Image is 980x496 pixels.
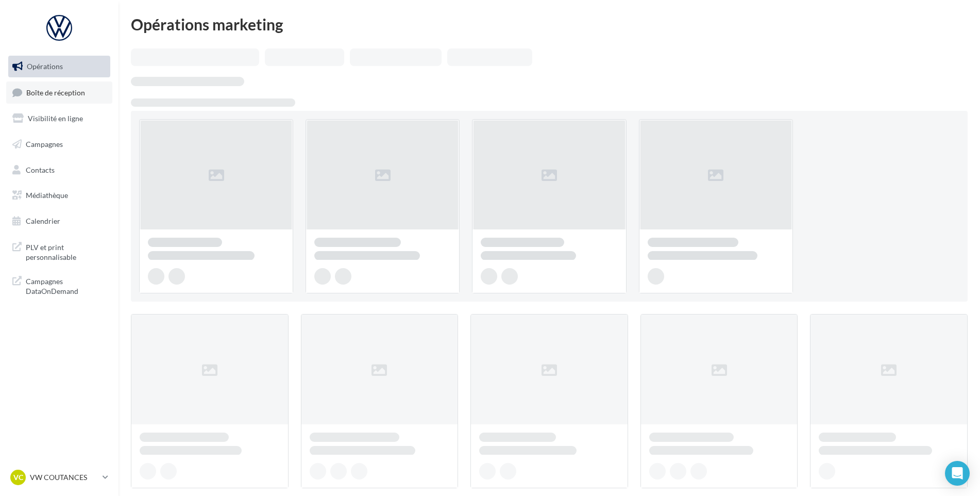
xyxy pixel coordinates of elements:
span: Calendrier [26,217,60,225]
a: Calendrier [6,210,112,232]
a: Boîte de réception [6,81,112,104]
span: Médiathèque [26,191,68,200]
p: VW COUTANCES [30,472,98,483]
a: Médiathèque [6,185,112,206]
div: Opérations marketing [131,16,968,32]
span: Opérations [27,62,63,71]
span: PLV et print personnalisable [26,240,106,262]
span: Contacts [26,165,55,174]
span: Visibilité en ligne [28,114,83,123]
a: Contacts [6,159,112,181]
a: Opérations [6,56,112,77]
span: Boîte de réception [26,88,85,96]
a: Visibilité en ligne [6,108,112,129]
span: Campagnes DataOnDemand [26,274,106,296]
a: PLV et print personnalisable [6,236,112,267]
span: Campagnes [26,140,63,148]
div: Open Intercom Messenger [945,461,970,486]
a: Campagnes DataOnDemand [6,270,112,301]
a: VC VW COUTANCES [8,468,110,487]
a: Campagnes [6,134,112,155]
span: VC [13,472,23,483]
